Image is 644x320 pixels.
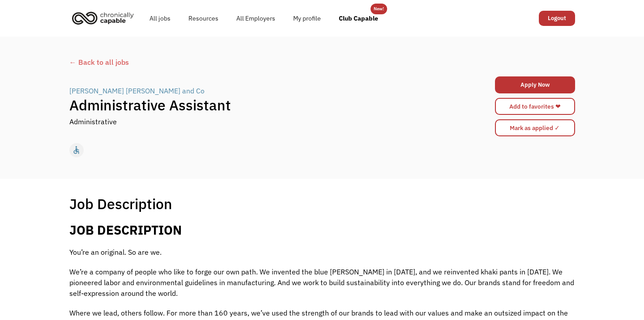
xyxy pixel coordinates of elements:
a: ← Back to all jobs [69,57,575,67]
p: We’re a company of people who like to forge our own path. We invented the blue [PERSON_NAME] in [... [69,266,575,299]
a: My profile [284,4,330,33]
a: [PERSON_NAME] [PERSON_NAME] and Co [69,85,207,96]
a: All jobs [141,4,179,33]
a: Add to favorites ❤ [495,98,575,115]
a: Resources [179,4,227,33]
img: Chronically Capable logo [69,8,136,28]
h1: Administrative Assistant [69,96,449,114]
a: home [69,8,141,28]
div: Administrative [69,116,117,127]
form: Mark as applied form [495,117,575,139]
a: Logout [539,11,575,26]
a: Apply Now [495,76,575,93]
h1: Job Description [69,195,172,213]
input: Mark as applied ✓ [495,119,575,136]
div: accessible [72,143,81,157]
div: [PERSON_NAME] [PERSON_NAME] and Co [69,85,205,96]
p: You’re an original. So are we. [69,247,575,257]
div: New! [374,4,384,14]
a: All Employers [227,4,284,33]
a: Club Capable [330,4,387,33]
b: JOB DESCRIPTION [69,222,182,238]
